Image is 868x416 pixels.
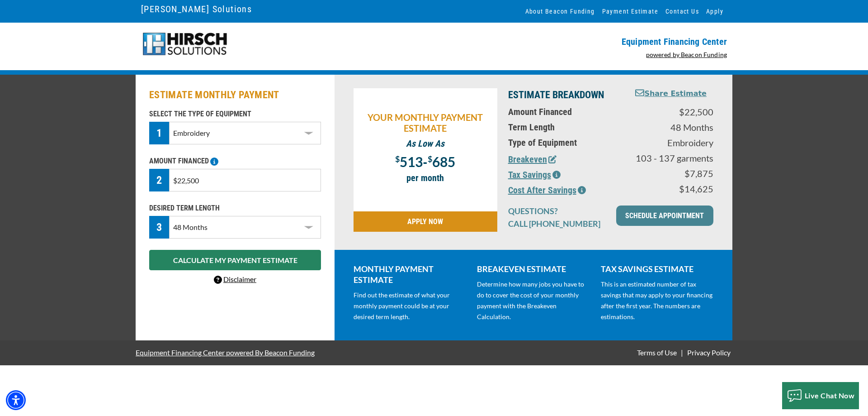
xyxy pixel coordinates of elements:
p: $22,500 [634,106,713,117]
p: Amount Financed [508,106,623,117]
p: Equipment Financing Center [439,36,727,47]
p: Type of Equipment [508,137,623,148]
p: As Low As [358,138,493,149]
span: Live Chat Now [805,391,855,400]
p: TAX SAVINGS ESTIMATE [601,263,713,274]
a: APPLY NOW [354,211,497,232]
button: Breakeven [508,153,557,166]
p: Find out the estimate of what your monthly payment could be at your desired term length. [354,290,466,322]
a: powered by Beacon Funding - open in a new tab [646,51,727,58]
input: $ [169,169,321,191]
button: Share Estimate [635,88,707,100]
p: 48 Months [634,122,713,133]
p: This is an estimated number of tax savings that may apply to your financing after the first year.... [601,279,713,322]
button: CALCULATE MY PAYMENT ESTIMATE [149,250,321,270]
p: DESIRED TERM LENGTH [149,203,321,214]
p: Determine how many jobs you have to do to cover the cost of your monthly payment with the Breakev... [477,279,590,322]
h2: ESTIMATE MONTHLY PAYMENT [149,88,321,102]
a: SCHEDULE APPOINTMENT [616,206,713,226]
p: $14,625 [634,183,713,194]
p: AMOUNT FINANCED [149,156,321,167]
div: Accessibility Menu [6,390,26,410]
p: Embroidery [634,137,713,148]
button: Tax Savings [508,168,561,182]
a: Disclaimer [214,275,256,283]
p: - [358,153,493,168]
a: Terms of Use - open in a new tab [635,348,679,357]
p: BREAKEVEN ESTIMATE [477,263,590,274]
div: 3 [149,216,169,239]
p: ESTIMATE BREAKDOWN [508,88,623,102]
div: 2 [149,169,169,191]
p: CALL [PHONE_NUMBER] [508,218,605,229]
p: SELECT THE TYPE OF EQUIPMENT [149,109,321,120]
p: QUESTIONS? [508,206,605,216]
a: [PERSON_NAME] Solutions [141,1,252,17]
span: $ [395,154,400,164]
p: Term Length [508,122,623,133]
button: Live Chat Now [782,382,859,409]
div: 1 [149,122,169,144]
span: 513 [400,153,423,170]
p: YOUR MONTHLY PAYMENT ESTIMATE [358,112,493,134]
a: Privacy Policy - open in a new tab [685,348,732,357]
img: logo [141,32,228,57]
span: 685 [432,153,455,170]
button: Cost After Savings [508,183,586,197]
p: per month [358,172,493,183]
p: MONTHLY PAYMENT ESTIMATE [354,263,466,285]
p: $7,875 [634,168,713,179]
span: $ [428,154,432,164]
span: | [681,348,683,357]
a: Equipment Financing Center powered By Beacon Funding - open in a new tab [136,341,315,363]
p: 103 - 137 garments [634,153,713,163]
